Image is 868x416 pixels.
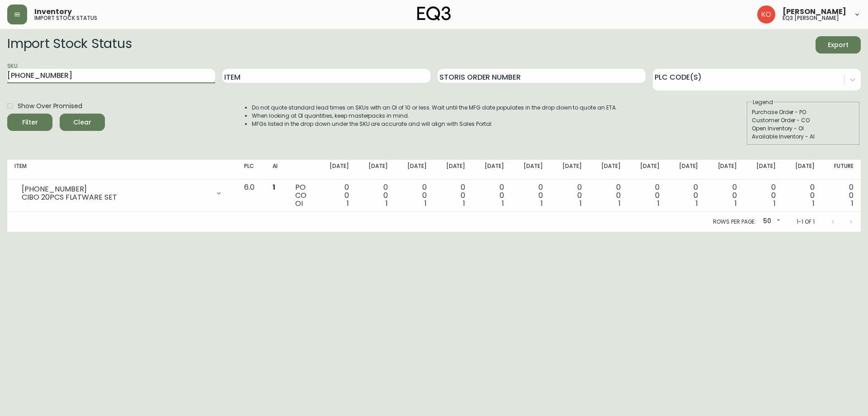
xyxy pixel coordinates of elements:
[752,98,774,106] legend: Legend
[441,183,466,208] div: 0 0
[363,183,388,208] div: 0 0
[550,160,589,180] th: [DATE]
[237,180,265,212] td: 6.0
[22,193,210,201] div: CIBO 20PCS FLATWARE SET
[851,198,854,209] span: 1
[541,198,543,209] span: 1
[705,160,744,180] th: [DATE]
[744,160,783,180] th: [DATE]
[252,104,617,112] li: Do not quote standard lead times on SKUs with an OI of 10 or less. Wait until the MFG date popula...
[752,133,855,141] div: Available Inventory - AI
[774,198,776,209] span: 1
[752,108,855,116] div: Purchase Order - PO
[386,198,388,209] span: 1
[580,198,582,209] span: 1
[273,182,275,192] span: 1
[816,36,861,53] button: Export
[823,39,854,51] span: Export
[7,114,52,131] button: Filter
[618,198,621,209] span: 1
[735,198,737,209] span: 1
[667,160,706,180] th: [DATE]
[463,198,465,209] span: 1
[635,183,660,208] div: 0 0
[797,218,815,226] p: 1-1 of 1
[783,15,839,21] h5: eq3 [PERSON_NAME]
[752,116,855,124] div: Customer Order - CO
[713,218,756,226] p: Rows per page:
[14,183,230,203] div: [PHONE_NUMBER]CIBO 20PCS FLATWARE SET
[628,160,667,180] th: [DATE]
[812,198,815,209] span: 1
[34,15,97,21] h5: import stock status
[790,183,815,208] div: 0 0
[759,214,782,229] div: 50
[829,183,854,208] div: 0 0
[519,183,543,208] div: 0 0
[402,183,427,208] div: 0 0
[60,114,105,131] button: Clear
[596,183,621,208] div: 0 0
[417,6,451,21] img: logo
[252,120,617,128] li: MFGs listed in the drop down under the SKU are accurate and will align with Sales Portal.
[7,160,237,180] th: Item
[757,5,775,24] img: 9beb5e5239b23ed26e0d832b1b8f6f2a
[237,160,265,180] th: PLC
[317,160,356,180] th: [DATE]
[325,183,349,208] div: 0 0
[7,36,132,53] h2: Import Stock Status
[22,185,210,193] div: [PHONE_NUMBER]
[822,160,861,180] th: Future
[472,160,511,180] th: [DATE]
[480,183,504,208] div: 0 0
[502,198,504,209] span: 1
[674,183,698,208] div: 0 0
[67,117,98,128] span: Clear
[252,112,617,120] li: When looking at OI quantities, keep masterpacks in mind.
[511,160,550,180] th: [DATE]
[434,160,473,180] th: [DATE]
[752,124,855,133] div: Open Inventory - OI
[356,160,395,180] th: [DATE]
[34,8,72,15] span: Inventory
[265,160,288,180] th: AI
[657,198,660,209] span: 1
[589,160,628,180] th: [DATE]
[712,183,737,208] div: 0 0
[696,198,698,209] span: 1
[783,160,822,180] th: [DATE]
[18,101,82,111] span: Show Over Promised
[295,198,303,209] span: OI
[395,160,434,180] th: [DATE]
[425,198,427,209] span: 1
[557,183,582,208] div: 0 0
[347,198,349,209] span: 1
[783,8,846,15] span: [PERSON_NAME]
[751,183,776,208] div: 0 0
[295,183,310,208] div: PO CO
